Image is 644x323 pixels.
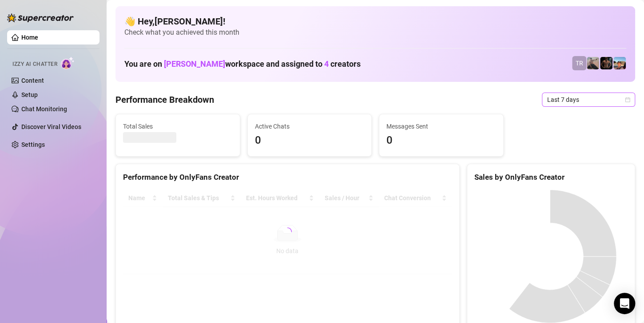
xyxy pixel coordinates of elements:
[386,121,496,131] span: Messages Sent
[613,57,626,69] img: Zach
[625,97,630,102] span: calendar
[123,121,233,131] span: Total Sales
[164,59,225,69] span: [PERSON_NAME]
[282,226,293,237] span: loading
[255,132,365,149] span: 0
[547,93,630,106] span: Last 7 days
[587,57,599,69] img: LC
[600,57,612,69] img: Trent
[61,57,75,69] img: AI Chatter
[21,77,44,84] a: Content
[255,121,365,131] span: Active Chats
[21,123,81,130] a: Discover Viral Videos
[386,132,496,149] span: 0
[7,13,74,22] img: logo-BBDzfeDw.svg
[123,171,452,183] div: Performance by OnlyFans Creator
[21,91,38,98] a: Setup
[324,59,329,69] span: 4
[115,93,214,106] h4: Performance Breakdown
[124,59,361,69] h1: You are on workspace and assigned to creators
[21,141,45,148] a: Settings
[124,15,626,28] h4: 👋 Hey, [PERSON_NAME] !
[614,293,635,314] div: Open Intercom Messenger
[124,28,626,37] span: Check what you achieved this month
[21,34,38,41] a: Home
[12,60,57,69] span: Izzy AI Chatter
[21,105,67,113] a: Chat Monitoring
[576,58,583,68] span: TR
[474,171,628,183] div: Sales by OnlyFans Creator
